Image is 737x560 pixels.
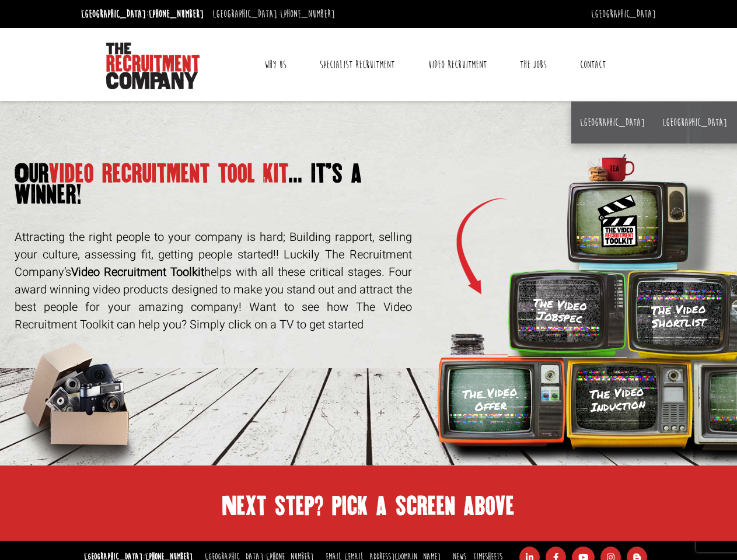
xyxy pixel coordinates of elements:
[591,8,656,20] a: [GEOGRAPHIC_DATA]
[635,301,722,330] h3: The Video Shortlist
[15,163,412,205] h1: video recruitment tool kit
[81,496,656,517] h2: Next step? pick a screen above
[71,264,204,281] strong: Video Recruitment Toolkit
[662,116,727,129] a: [GEOGRAPHIC_DATA]
[508,153,737,268] img: tv-blue.png
[435,153,508,356] img: Arrow.png
[580,116,645,129] a: [GEOGRAPHIC_DATA]
[693,358,737,466] img: tv-grey.png
[627,268,737,358] img: tv-yellow-bright.png
[571,50,614,79] a: Contact
[15,159,49,188] span: Our
[511,50,556,79] a: The Jobs
[508,268,627,357] img: TV-Green.png
[311,50,403,79] a: Specialist Recruitment
[566,358,693,464] img: tv-yellow.png
[149,8,204,20] a: [PHONE_NUMBER]
[78,5,207,23] li: [GEOGRAPHIC_DATA]:
[209,5,338,23] li: [GEOGRAPHIC_DATA]:
[420,50,495,79] a: Video Recruitment
[256,50,295,79] a: Why Us
[15,159,362,209] span: ... it’s a winner!
[589,384,645,414] h3: The Video Induction
[595,192,641,250] img: Toolkit_Logo.svg
[106,43,200,89] img: The Recruitment Company
[15,229,412,334] p: Attracting the right people to your company is hard; Building rapport, selling your culture, asse...
[462,384,518,414] h3: The Video Offer
[532,295,588,325] h3: The Video Jobspec
[15,342,146,466] img: box-of-goodies.png
[435,358,567,463] img: tv-orange.png
[280,8,335,20] a: [PHONE_NUMBER]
